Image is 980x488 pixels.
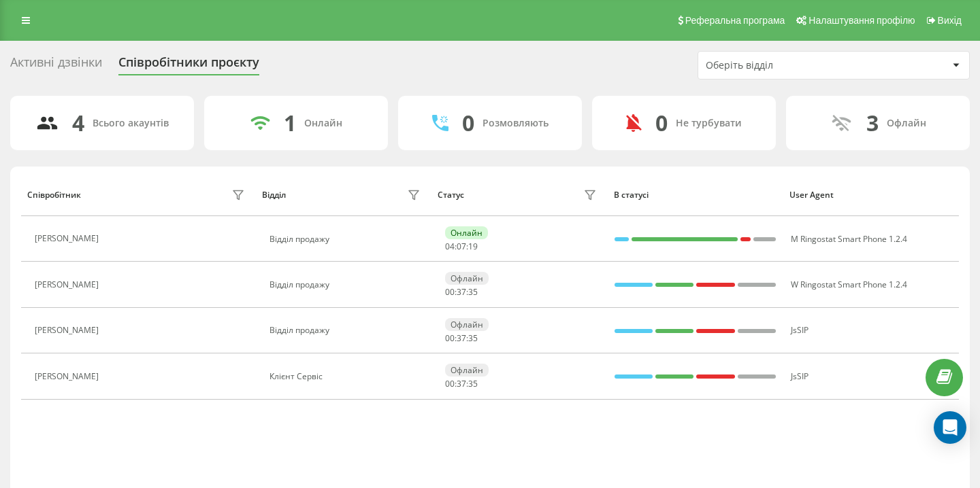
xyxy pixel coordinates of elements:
span: Вихід [938,15,962,26]
div: Співробітники проєкту [118,55,259,76]
div: : : [445,287,478,297]
div: Open Intercom Messenger [934,411,966,444]
div: Онлайн [445,226,488,239]
div: Відділ продажу [269,280,424,290]
div: Онлайн [304,118,342,129]
span: 35 [468,378,478,389]
span: 37 [457,332,466,344]
div: 0 [462,110,474,136]
span: 07 [457,241,466,252]
div: 1 [284,110,296,136]
div: Відділ [262,190,286,200]
div: 3 [866,110,879,136]
span: M Ringostat Smart Phone 1.2.4 [791,233,907,245]
div: User Agent [789,190,953,200]
span: JsSIP [791,324,808,336]
div: [PERSON_NAME] [35,326,102,335]
span: 35 [468,286,478,298]
div: : : [445,242,478,251]
span: 00 [445,378,455,389]
div: 0 [655,110,668,136]
span: 37 [457,286,466,298]
span: W Ringostat Smart Phone 1.2.4 [791,279,907,290]
span: JsSIP [791,370,808,382]
div: : : [445,379,478,389]
div: Всього акаунтів [93,118,169,129]
span: 37 [457,378,466,389]
span: Налаштування профілю [808,15,915,26]
span: 04 [445,241,455,252]
div: Офлайн [445,318,489,331]
div: [PERSON_NAME] [35,280,102,290]
div: Не турбувати [676,118,742,129]
span: 35 [468,332,478,344]
div: Офлайн [445,272,489,285]
div: Клієнт Сервіс [269,372,424,381]
div: Статус [438,190,464,200]
div: Співробітник [27,190,81,200]
div: В статусі [614,190,777,200]
div: : : [445,334,478,343]
div: 4 [72,110,84,136]
div: Відділ продажу [269,234,424,244]
div: Офлайн [887,118,926,129]
div: Оберіть відділ [706,60,868,71]
span: 00 [445,286,455,298]
div: Відділ продажу [269,326,424,335]
div: [PERSON_NAME] [35,372,102,381]
span: 00 [445,332,455,344]
div: Активні дзвінки [10,55,102,76]
span: 19 [468,241,478,252]
div: Розмовляють [483,118,549,129]
div: [PERSON_NAME] [35,234,102,243]
div: Офлайн [445,364,489,377]
span: Реферальна програма [685,15,785,26]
